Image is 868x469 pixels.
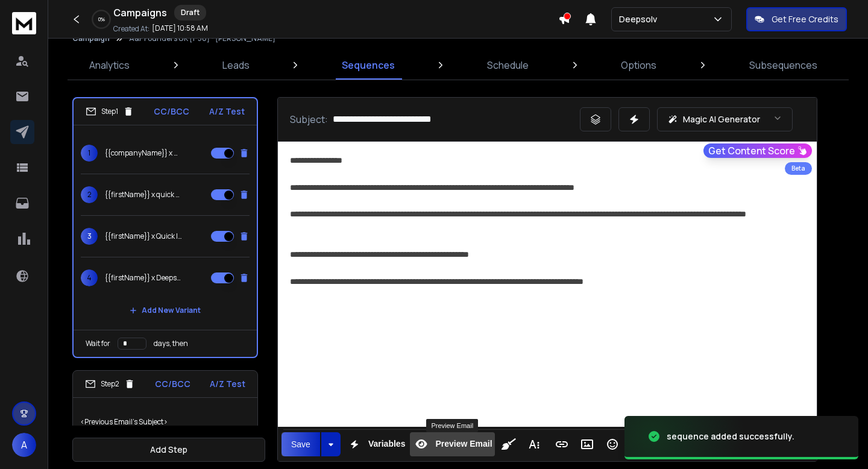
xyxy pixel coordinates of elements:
p: {{firstName}} x Quick Intro [105,231,182,241]
p: Wait for [86,339,110,348]
button: Variables [343,432,408,456]
p: CC/BCC [155,378,190,390]
button: A [12,433,36,457]
p: Leads [222,58,250,72]
button: Clean HTML [497,432,520,456]
li: Step1CC/BCCA/Z Test1{{companyName}} x Webinar Intro2{{firstName}} x quick Video?3{{firstName}} x ... [72,97,258,358]
p: Subject: [290,112,328,127]
span: 2 [81,186,98,203]
span: Variables [366,439,408,449]
span: Preview Email [433,439,494,449]
p: Options [621,58,656,72]
a: Sequences [335,51,402,80]
button: Insert Image (⌘P) [576,432,599,456]
div: Step 1 [86,106,134,117]
div: sequence added successfully. [667,430,794,442]
p: Sequences [342,58,395,72]
button: Preview Email [410,432,494,456]
span: 3 [81,228,98,245]
div: Preview Email [426,419,478,432]
button: Add Step [72,438,265,462]
div: Draft [174,5,206,20]
button: Save [281,432,320,456]
p: <Previous Email's Subject> [80,405,250,439]
span: 1 [81,145,98,162]
button: Add New Variant [120,298,210,323]
p: Created At: [113,24,149,34]
button: Get Free Credits [746,7,847,31]
button: Emoticons [601,432,624,456]
a: Analytics [82,51,137,80]
p: {{firstName}} x quick Video? [105,190,182,200]
p: days, then [154,339,188,348]
p: CC/BCC [154,105,189,118]
a: Subsequences [742,51,825,80]
p: {{firstName}} x Deepsolv Intro [105,273,182,283]
button: More Text [523,432,546,456]
p: Subsequences [749,58,817,72]
p: [DATE] 10:58 AM [152,24,208,33]
span: 4 [81,269,98,286]
button: Get Content Score [703,143,812,158]
button: Magic AI Generator [657,107,793,131]
p: 0 % [98,16,105,23]
button: Campaign [72,34,110,43]
p: A/Z Test [209,105,245,118]
a: Schedule [480,51,536,80]
p: A/Z Test [210,378,245,390]
img: logo [12,12,36,34]
a: Options [614,51,664,80]
p: Analytics [89,58,130,72]
p: A&F Founders UK [1-50] - [PERSON_NAME] [129,34,275,43]
a: Leads [215,51,257,80]
p: Get Free Credits [772,13,838,25]
div: Beta [785,162,812,175]
button: Insert Link (⌘K) [550,432,573,456]
div: Step 2 [85,379,135,389]
h1: Campaigns [113,5,167,20]
p: Schedule [487,58,529,72]
p: {{companyName}} x Webinar Intro [105,148,182,158]
p: Deepsolv [619,13,662,25]
p: Magic AI Generator [683,113,760,125]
